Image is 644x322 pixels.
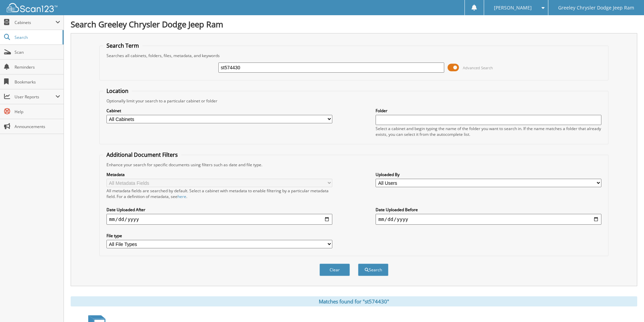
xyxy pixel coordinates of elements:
div: Matches found for "st574430" [71,296,637,306]
span: Scan [15,49,60,55]
legend: Search Term [103,42,142,49]
legend: Additional Document Filters [103,151,181,158]
a: here [177,194,186,199]
div: All metadata fields are searched by default. Select a cabinet with metadata to enable filtering b... [106,188,332,199]
label: Folder [376,108,601,114]
span: Greeley Chrysler Dodge Jeep Ram [558,6,634,10]
button: Search [358,264,388,276]
div: Select a cabinet and begin typing the name of the folder you want to search in. If the name match... [376,126,601,137]
input: start [106,214,332,225]
label: Metadata [106,172,332,177]
img: scan123-logo-white.svg [7,3,57,12]
h1: Search Greeley Chrysler Dodge Jeep Ram [71,19,637,30]
label: Uploaded By [376,172,601,177]
input: end [376,214,601,225]
button: Clear [319,264,350,276]
span: Search [15,34,59,40]
span: Bookmarks [15,79,60,85]
span: [PERSON_NAME] [494,6,532,10]
span: Advanced Search [463,65,493,70]
label: File type [106,233,332,239]
span: Reminders [15,64,60,70]
div: Searches all cabinets, folders, files, metadata, and keywords [103,53,605,58]
div: Enhance your search for specific documents using filters such as date and file type. [103,162,605,168]
label: Cabinet [106,108,332,114]
span: Help [15,109,60,115]
label: Date Uploaded After [106,207,332,213]
span: Announcements [15,124,60,129]
label: Date Uploaded Before [376,207,601,213]
div: Optionally limit your search to a particular cabinet or folder [103,98,605,104]
span: User Reports [15,94,55,100]
legend: Location [103,87,132,95]
span: Cabinets [15,20,55,25]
